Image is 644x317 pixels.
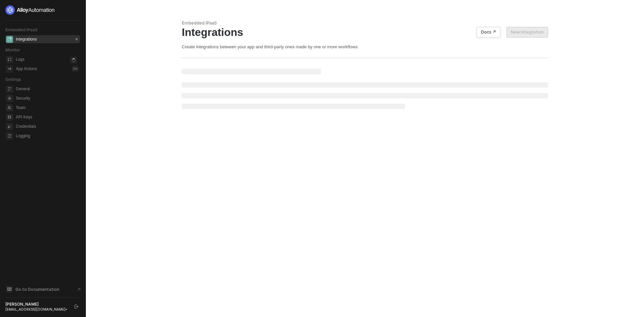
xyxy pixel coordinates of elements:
span: Team [16,104,79,112]
span: icon-logs [6,56,13,63]
span: Embedded iPaaS [5,27,38,32]
div: 0 % [72,66,79,71]
div: Embedded iPaaS [182,20,548,26]
span: credentials [6,123,13,130]
span: logging [6,133,13,140]
div: App Actions [16,66,37,72]
span: icon-loader [70,57,77,64]
img: logo [5,5,55,15]
div: Docs ↗ [481,30,496,35]
div: Create integrations between your app and third-party ones made by one or more workflows. [182,44,548,50]
span: icon-app-actions [6,65,13,72]
span: documentation [6,286,13,293]
button: New Integration [506,27,548,38]
span: Security [16,94,79,102]
span: team [6,104,13,111]
span: Settings [5,77,21,82]
span: API Keys [16,113,79,121]
span: security [6,95,13,102]
span: General [16,85,79,93]
a: Knowledge Base [5,285,80,293]
span: logout [74,305,78,309]
span: Logging [16,132,79,140]
div: Logs [16,57,24,62]
div: [PERSON_NAME] [5,302,68,307]
span: Monitor [5,47,20,52]
span: api-key [6,114,13,121]
span: Credentials [16,122,79,130]
div: Integrations [16,37,37,42]
a: logo [5,5,80,15]
button: Docs ↗ [477,27,500,38]
span: integrations [6,36,13,43]
div: 0 [74,37,79,42]
div: [EMAIL_ADDRESS][DOMAIN_NAME] • [5,307,68,312]
span: general [6,86,13,93]
div: Integrations [182,26,548,39]
span: Go to Documentation [15,286,59,292]
span: document-arrow [75,286,82,293]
